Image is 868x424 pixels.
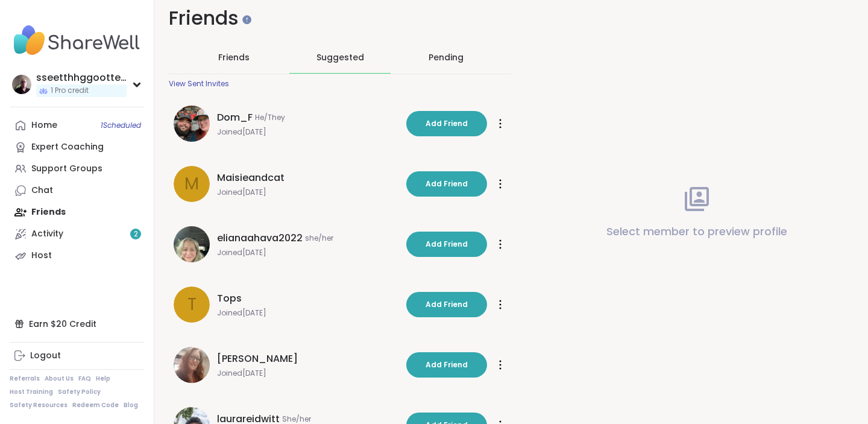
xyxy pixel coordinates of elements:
[174,347,210,383] img: dodi
[10,388,53,396] a: Host Training
[124,401,138,410] a: Blog
[10,19,144,62] img: ShareWell Nav Logo
[10,313,144,335] div: Earn $20 Credit
[316,51,364,63] span: Suggested
[217,291,242,306] span: Tops
[429,51,464,63] div: Pending
[174,106,210,142] img: Dom_F
[10,245,144,267] a: Host
[169,79,229,89] div: View Sent Invites
[217,248,399,258] span: Joined [DATE]
[406,352,487,378] button: Add Friend
[78,375,91,383] a: FAQ
[134,229,138,239] span: 2
[10,401,68,410] a: Safety Resources
[45,375,74,383] a: About Us
[31,163,102,175] div: Support Groups
[187,292,197,317] span: T
[58,388,101,396] a: Safety Policy
[217,110,253,125] span: Dom_F
[31,119,57,131] div: Home
[217,188,399,197] span: Joined [DATE]
[31,228,63,240] div: Activity
[217,171,285,185] span: Maisieandcat
[217,231,303,245] span: elianaahava2022
[406,171,487,197] button: Add Friend
[174,226,210,262] img: elianaahava2022
[101,121,141,130] span: 1 Scheduled
[10,180,144,201] a: Chat
[96,375,110,383] a: Help
[406,292,487,317] button: Add Friend
[10,375,40,383] a: Referrals
[31,141,104,153] div: Expert Coaching
[426,359,468,370] span: Add Friend
[184,171,199,197] span: M
[282,414,311,424] span: She/her
[31,250,52,262] div: Host
[31,185,53,197] div: Chat
[30,350,61,362] div: Logout
[217,308,399,318] span: Joined [DATE]
[51,86,89,96] span: 1 Pro credit
[72,401,119,410] a: Redeem Code
[305,233,333,243] span: she/her
[10,115,144,136] a: Home1Scheduled
[217,369,399,378] span: Joined [DATE]
[406,111,487,136] button: Add Friend
[10,136,144,158] a: Expert Coaching
[217,352,298,366] span: [PERSON_NAME]
[169,5,511,32] h1: Friends
[12,75,31,94] img: sseetthhggootteell
[426,239,468,250] span: Add Friend
[10,223,144,245] a: Activity2
[10,158,144,180] a: Support Groups
[36,71,127,84] div: sseetthhggootteell
[426,118,468,129] span: Add Friend
[10,345,144,367] a: Logout
[218,51,250,63] span: Friends
[242,15,251,24] iframe: Spotlight
[255,113,285,122] span: He/They
[406,232,487,257] button: Add Friend
[217,127,399,137] span: Joined [DATE]
[426,299,468,310] span: Add Friend
[606,223,787,240] p: Select member to preview profile
[426,179,468,189] span: Add Friend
